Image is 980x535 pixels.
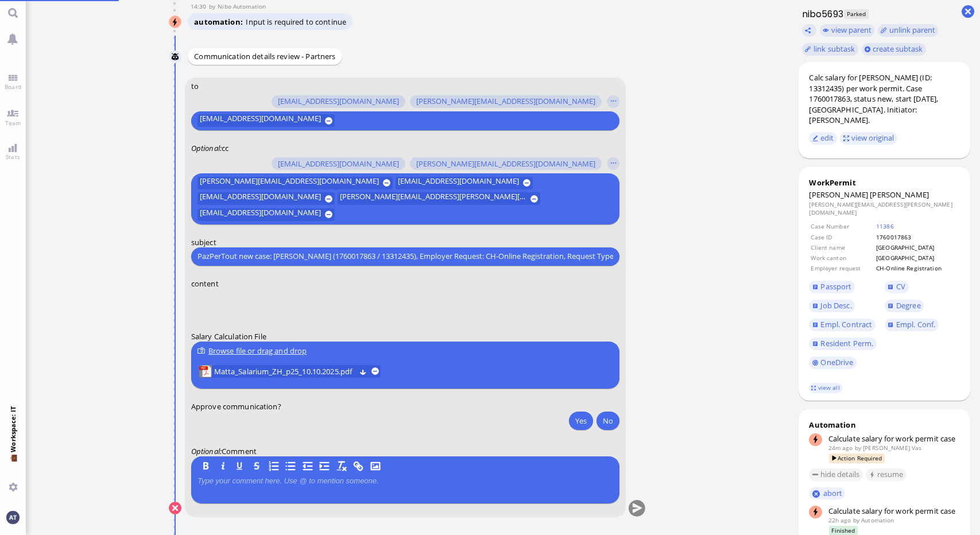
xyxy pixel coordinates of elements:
[896,281,905,292] span: CV
[169,16,182,29] img: Nibo Automation
[216,460,229,472] button: I
[809,281,855,293] a: Passport
[896,300,921,311] span: Degree
[885,319,939,331] a: Empl. Conf.
[870,189,929,200] span: [PERSON_NAME]
[809,200,960,217] dd: [PERSON_NAME][EMAIL_ADDRESS][PERSON_NAME][DOMAIN_NAME]
[828,516,851,524] span: 22h ago
[234,460,246,472] button: U
[191,446,220,456] span: Optional
[191,143,222,153] em: :
[809,189,868,200] span: [PERSON_NAME]
[188,48,342,65] div: Communication details review - Partners
[810,232,874,242] td: Case ID
[6,511,19,524] img: You
[863,444,921,452] span: femia.vas@bluelakelegal.com
[272,95,405,108] button: [EMAIL_ADDRESS][DOMAIN_NAME]
[809,420,960,430] div: Automation
[885,281,909,293] a: CV
[191,237,216,247] span: subject
[2,119,24,127] span: Team
[810,243,874,252] td: Client name
[250,460,263,472] button: S
[191,2,209,10] span: 14:30
[820,300,851,311] span: Job Desc.
[820,281,851,292] span: Passport
[197,114,335,127] button: [EMAIL_ADDRESS][DOMAIN_NAME]
[214,365,355,378] span: Matta_Salarium_ZH_p25_10.10.2025.pdf
[809,383,842,393] a: view all
[896,319,935,329] span: Empl. Conf.
[828,506,960,516] div: Calculate salary for work permit case
[278,160,399,169] span: [EMAIL_ADDRESS][DOMAIN_NAME]
[214,365,355,378] a: View Matta_Salarium_ZH_p25_10.10.2025.pdf
[359,367,367,375] button: Download Matta_Salarium_ZH_p25_10.10.2025.pdf
[885,300,924,312] a: Degree
[194,17,246,27] span: automation
[820,338,873,348] span: Resident Perm.
[802,24,817,37] button: Copy ticket nibo5693 link to clipboard
[199,365,212,378] img: Matta_Salarium_ZH_p25_10.10.2025.pdf
[371,367,379,375] button: remove
[861,516,894,524] span: automation@bluelakelegal.com
[596,412,619,430] button: No
[396,177,533,189] button: [EMAIL_ADDRESS][DOMAIN_NAME]
[876,232,959,242] td: 1760017863
[191,401,281,412] span: Approve communication?
[809,177,960,188] div: WorkPermit
[191,143,220,153] span: Optional
[799,7,843,21] h1: nibo5693
[191,446,222,456] em: :
[810,253,874,262] td: Work canton
[814,44,855,54] span: link subtask
[222,143,228,153] span: cc
[416,160,595,169] span: [PERSON_NAME][EMAIL_ADDRESS][DOMAIN_NAME]
[9,452,17,478] span: 💼 Workspace: IT
[809,319,875,331] a: Empl. Contract
[809,487,845,499] button: abort
[209,2,218,10] span: by
[853,516,859,524] span: by
[200,460,212,472] button: B
[876,222,894,230] a: 11386
[197,345,613,357] div: Browse file or drag and drop
[828,433,960,444] div: Calculate salary for work permit case
[340,192,526,205] span: [PERSON_NAME][EMAIL_ADDRESS][PERSON_NAME][DOMAIN_NAME]
[200,208,321,221] span: [EMAIL_ADDRESS][DOMAIN_NAME]
[820,319,872,329] span: Empl. Contract
[878,24,939,37] button: unlink parent
[820,24,875,37] button: view parent
[278,97,399,106] span: [EMAIL_ADDRESS][DOMAIN_NAME]
[862,43,927,56] button: create subtask
[809,300,855,312] a: Job Desc.
[810,222,874,231] td: Case Number
[876,263,959,273] td: CH-Online Registration
[828,444,853,452] span: 24m ago
[199,365,381,378] lob-view: Matta_Salarium_ZH_p25_10.10.2025.pdf
[809,72,960,126] div: Calc salary for [PERSON_NAME] (ID: 13312435) per work permit. Case 1760017863, status new, start ...
[802,43,858,56] task-group-action-menu: link subtask
[200,177,379,189] span: [PERSON_NAME][EMAIL_ADDRESS][DOMAIN_NAME]
[809,132,837,145] button: edit
[398,177,519,189] span: [EMAIL_ADDRESS][DOMAIN_NAME]
[809,468,863,481] button: hide details
[829,453,885,463] span: Action Required
[200,192,321,205] span: [EMAIL_ADDRESS][DOMAIN_NAME]
[3,153,23,161] span: Stats
[569,412,593,430] button: Yes
[169,502,181,514] button: Cancel
[866,468,907,481] button: resume
[246,17,346,27] span: Input is required to continue
[191,332,266,342] span: Salary Calculation File
[2,83,24,91] span: Board
[810,263,874,273] td: Employer request
[200,114,321,127] span: [EMAIL_ADDRESS][DOMAIN_NAME]
[191,81,199,91] span: to
[191,278,219,289] span: content
[844,9,869,19] span: Parked
[855,444,861,452] span: by
[272,157,405,170] button: [EMAIL_ADDRESS][DOMAIN_NAME]
[218,2,266,10] span: automation@nibo.ai
[809,338,876,350] a: Resident Perm.
[416,97,595,106] span: [PERSON_NAME][EMAIL_ADDRESS][DOMAIN_NAME]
